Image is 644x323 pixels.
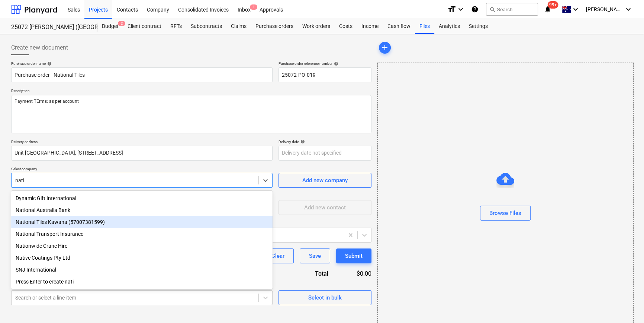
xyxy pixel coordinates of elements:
div: Purchase order reference number [278,61,371,66]
button: Clear [262,248,294,263]
input: Delivery address [11,146,273,161]
a: Income [357,19,383,34]
div: Dynamic Gift International [11,192,273,204]
div: 25072 [PERSON_NAME] ([GEOGRAPHIC_DATA] 327 CAT 4) [11,23,88,31]
div: SNJ International [11,264,273,276]
i: format_size [447,5,456,14]
a: Costs [335,19,357,34]
i: keyboard_arrow_down [456,5,465,14]
a: Purchase orders [251,19,298,34]
span: help [332,61,338,66]
a: Client contract [123,19,166,34]
input: Order number [278,67,371,82]
span: help [46,61,52,66]
span: search [489,6,495,12]
textarea: Payment TErms: as per account [11,95,371,133]
a: Cash flow [383,19,415,34]
span: help [299,139,305,144]
button: Browse Files [480,206,531,221]
button: Save [300,248,330,263]
p: Description [11,88,371,95]
i: notifications [544,5,551,14]
div: Total [275,269,340,278]
input: Document name [11,67,273,82]
a: Settings [464,19,492,34]
a: RFTs [166,19,186,34]
div: Nationwide Crane Hire [11,240,273,252]
div: Clear [271,251,284,261]
p: Delivery address [11,139,273,146]
div: Save [309,251,321,261]
a: Subcontracts [186,19,226,34]
p: Select company [11,167,273,173]
div: Purchase order name [11,61,273,66]
span: 1 [250,4,257,10]
i: keyboard_arrow_down [624,5,633,14]
div: National Tiles Kawana (57007381599) [11,216,273,228]
div: Native Coatings Pty Ltd [11,252,273,264]
div: $0.00 [340,269,371,278]
i: keyboard_arrow_down [571,5,580,14]
a: Budget2 [97,19,123,34]
span: [PERSON_NAME] [586,6,623,12]
div: Budget [97,19,123,34]
div: Delivery date [278,139,371,144]
button: Search [486,3,538,16]
div: National Transport Insurance [11,228,273,240]
span: Create new document [11,43,68,52]
a: Files [415,19,434,34]
input: Delivery date not specified [278,146,371,161]
a: Claims [226,19,251,34]
div: Submit [345,251,363,261]
button: Submit [336,248,371,263]
div: Browse Files [489,208,521,218]
i: Knowledge base [471,5,479,14]
button: Select in bulk [278,290,371,305]
iframe: Chat Widget [607,287,644,323]
span: 2 [118,21,125,26]
span: add [380,43,389,52]
button: Add new company [278,173,371,188]
div: Add new company [302,175,348,185]
a: Work orders [298,19,335,34]
div: Select in bulk [308,293,342,303]
div: Press Enter to create nati [11,276,273,288]
span: 99+ [548,1,558,9]
a: Analytics [434,19,464,34]
div: National Australia Bank [11,204,273,216]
